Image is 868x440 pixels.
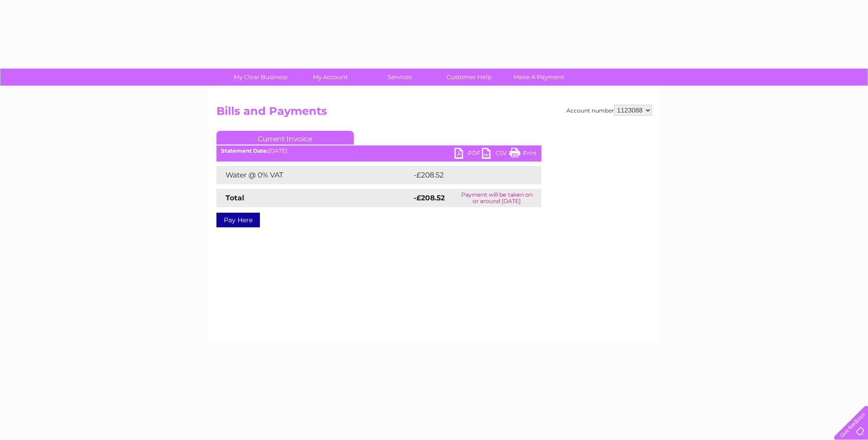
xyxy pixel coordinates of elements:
[501,69,577,86] a: Make A Payment
[216,105,652,122] h2: Bills and Payments
[411,166,526,184] td: -£208.52
[453,189,541,207] td: Payment will be taken on or around [DATE]
[216,166,411,184] td: Water @ 0% VAT
[414,193,445,202] strong: -£208.52
[216,213,260,227] a: Pay Here
[216,131,354,145] a: Current Invoice
[223,69,298,86] a: My Clear Business
[216,148,541,154] div: [DATE]
[482,148,509,161] a: CSV
[362,69,437,86] a: Services
[566,105,652,116] div: Account number
[431,69,507,86] a: Customer Help
[221,147,268,154] b: Statement Date:
[292,69,368,86] a: My Account
[509,148,537,161] a: Print
[226,193,244,202] strong: Total
[454,148,482,161] a: PDF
